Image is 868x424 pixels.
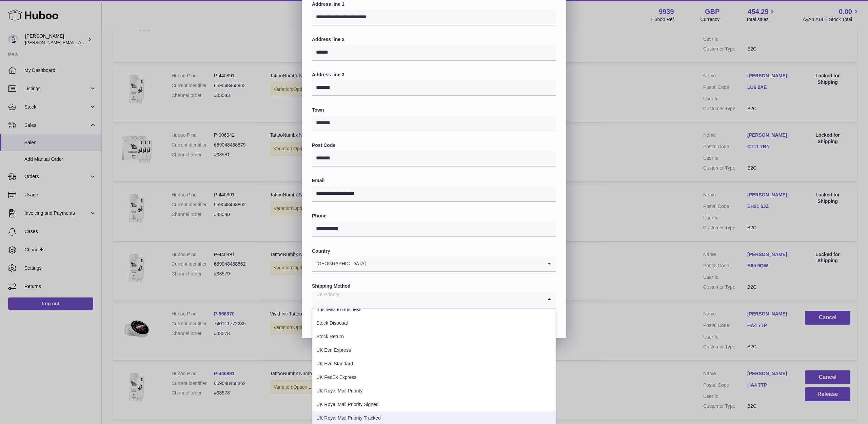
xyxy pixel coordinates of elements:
input: Search for option [312,291,542,307]
li: UK Royal Mail Priority [312,384,556,398]
label: Address line 2 [312,36,556,43]
li: UK Royal Mail Priority Signed [312,398,556,411]
label: Shipping Method [312,283,556,289]
li: Stock Return [312,330,556,344]
label: Address line 1 [312,1,556,7]
li: UK FedEx Express [312,371,556,384]
label: Email [312,177,556,184]
label: Address line 3 [312,72,556,78]
span: [GEOGRAPHIC_DATA] [312,256,366,271]
div: Search for option [312,256,556,272]
li: Business to Business [312,303,556,316]
li: UK Evri Standard [312,357,556,371]
label: Post Code [312,142,556,149]
li: Stock Disposal [312,316,556,330]
label: Country [312,248,556,254]
div: Search for option [312,291,556,307]
li: UK Evri Express [312,344,556,357]
input: Search for option [366,256,542,271]
label: Phone [312,213,556,219]
label: Town [312,107,556,113]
